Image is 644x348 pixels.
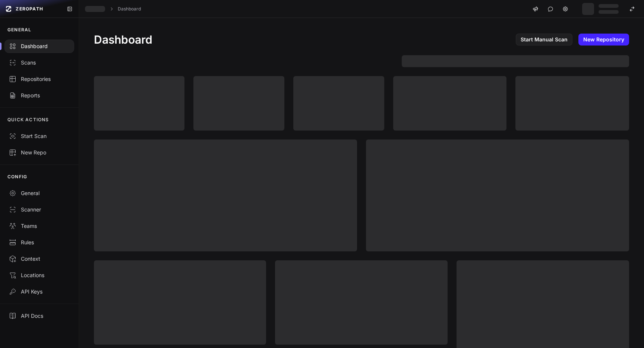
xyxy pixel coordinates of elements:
div: API Keys [9,288,70,295]
p: CONFIG [7,174,27,180]
div: General [9,189,70,197]
span: ZEROPATH [16,6,43,12]
div: Teams [9,222,70,230]
div: New Repo [9,149,70,156]
div: Scans [9,59,70,66]
a: Start Manual Scan [516,34,572,46]
h1: Dashboard [94,33,152,46]
svg: chevron right, [109,6,114,12]
div: Start Scan [9,132,70,140]
nav: breadcrumb [85,6,141,12]
a: Dashboard [118,6,141,12]
div: API Docs [9,312,70,320]
div: Repositories [9,75,70,83]
a: ZEROPATH [3,3,61,15]
a: New Repository [578,34,629,46]
div: Dashboard [9,43,70,50]
div: Locations [9,272,70,279]
p: GENERAL [7,27,31,33]
p: QUICK ACTIONS [7,117,49,123]
div: Scanner [9,206,70,213]
div: Rules [9,239,70,246]
div: Reports [9,92,70,99]
div: Context [9,255,70,263]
